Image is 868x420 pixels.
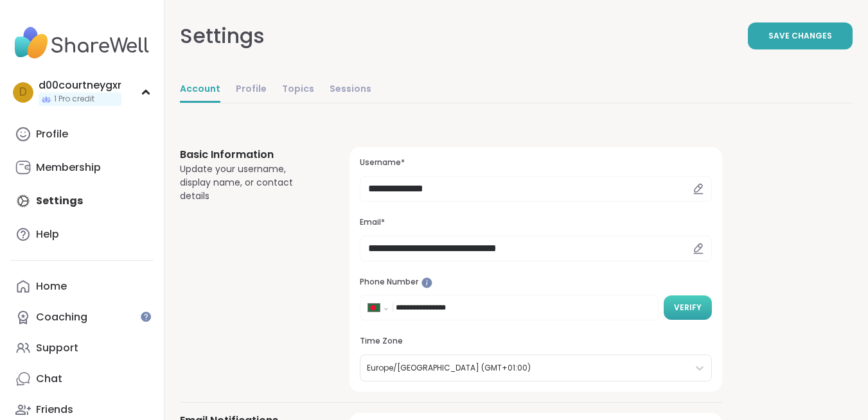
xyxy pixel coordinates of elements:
div: d00courtneygxr [39,78,121,92]
h3: Phone Number [360,277,712,288]
button: Verify [664,295,712,320]
div: Update your username, display name, or contact details [180,162,319,203]
h3: Time Zone [360,336,712,347]
span: Verify [674,302,702,313]
h3: Email* [360,217,712,228]
a: Topics [282,77,314,103]
a: Profile [236,77,267,103]
a: Chat [10,363,154,394]
div: Coaching [36,310,87,324]
div: Chat [36,372,62,386]
h3: Username* [360,157,712,168]
span: d [19,84,27,101]
div: Help [36,227,59,241]
a: Support [10,333,154,363]
div: Settings [180,21,265,51]
iframe: Spotlight [421,277,432,288]
a: Sessions [330,77,371,103]
span: Save Changes [768,30,832,42]
div: Support [36,341,78,355]
span: 1 Pro credit [54,94,94,105]
a: Home [10,271,154,302]
a: Profile [10,119,154,150]
a: Help [10,219,154,250]
div: Home [36,279,67,293]
div: Profile [36,127,68,141]
h3: Basic Information [180,147,319,162]
iframe: Spotlight [141,311,151,322]
div: Membership [36,161,101,175]
a: Coaching [10,302,154,333]
img: ShareWell Nav Logo [10,21,154,66]
a: Account [180,77,220,103]
a: Membership [10,152,154,183]
button: Save Changes [748,22,853,49]
div: Friends [36,403,73,417]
